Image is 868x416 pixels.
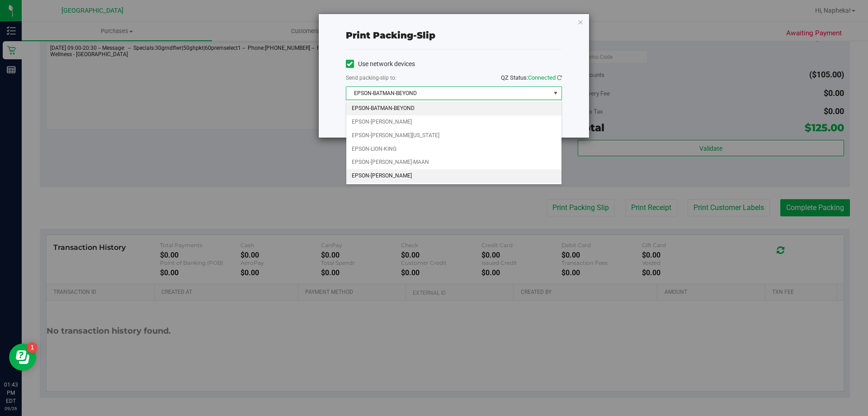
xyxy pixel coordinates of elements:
li: EPSON-LION-KING [346,143,561,156]
iframe: Resource center [9,344,36,371]
span: Connected [528,74,556,81]
span: Print packing-slip [346,30,435,41]
span: select [550,87,561,100]
li: EPSON-[PERSON_NAME] [346,115,561,129]
span: QZ Status: [501,74,562,81]
label: Use network devices [346,59,415,69]
label: Send packing-slip to: [346,74,396,82]
iframe: Resource center unread badge [27,342,38,353]
li: EPSON-[PERSON_NAME] [346,169,561,183]
span: EPSON-BATMAN-BEYOND [346,87,550,100]
li: EPSON-[PERSON_NAME]-MAAN [346,156,561,169]
li: EPSON-[PERSON_NAME][US_STATE] [346,129,561,143]
li: EPSON-BATMAN-BEYOND [346,102,561,115]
